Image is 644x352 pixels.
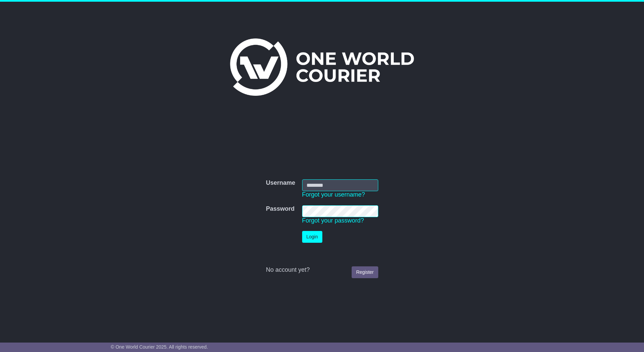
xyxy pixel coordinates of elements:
label: Username [266,179,295,187]
span: © One World Courier 2025. All rights reserved. [111,344,208,350]
a: Forgot your password? [302,217,364,224]
div: No account yet? [266,266,378,274]
a: Forgot your username? [302,191,365,198]
label: Password [266,205,294,213]
a: Register [352,266,378,278]
img: One World [230,38,414,96]
button: Login [302,231,322,243]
